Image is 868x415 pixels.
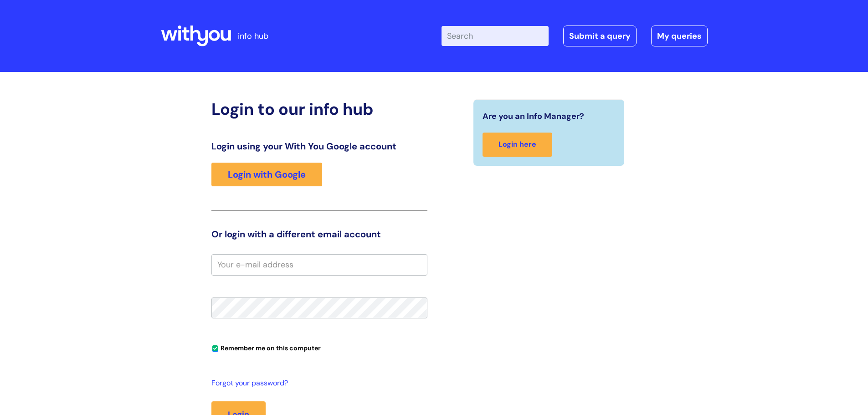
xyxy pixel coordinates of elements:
div: You can uncheck this option if you're logging in from a shared device [211,340,427,355]
a: My queries [651,26,708,46]
span: Are you an Info Manager? [483,109,584,123]
h3: Login using your With You Google account [211,141,427,152]
a: Login with Google [211,163,322,186]
a: Login here [483,133,552,157]
input: Search [442,26,549,46]
input: Your e-mail address [211,254,427,275]
label: Remember me on this computer [211,342,321,352]
p: info hub [238,29,268,43]
h2: Login to our info hub [211,99,427,119]
a: Submit a query [563,26,637,46]
h3: Or login with a different email account [211,229,427,240]
a: Forgot your password? [211,377,423,390]
input: Remember me on this computer [212,346,218,352]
